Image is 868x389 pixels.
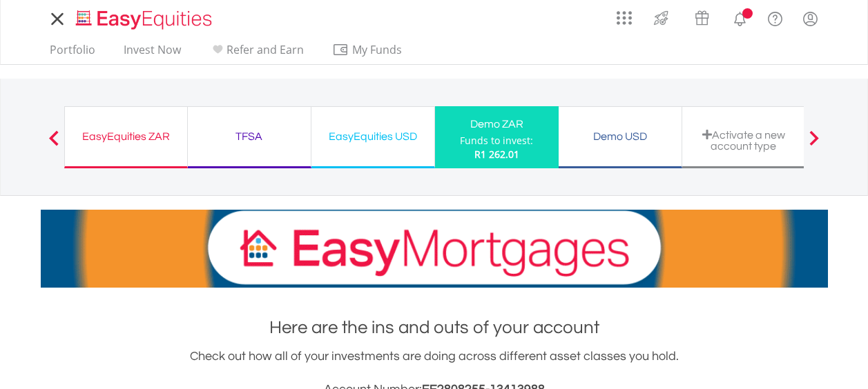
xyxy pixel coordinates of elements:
[196,127,302,146] div: TFSA
[691,129,797,152] div: Activate a new account type
[226,42,304,57] span: Refer and Earn
[332,41,423,59] span: My Funds
[608,3,641,26] a: AppsGrid
[73,127,179,146] div: EasyEquities ZAR
[70,3,218,31] a: Home page
[204,43,309,64] a: Refer and Earn
[41,210,828,288] img: EasyMortage Promotion Banner
[41,315,828,340] h1: Here are the ins and outs of your account
[460,134,533,148] div: Funds to invest:
[758,3,793,31] a: FAQ's and Support
[682,3,722,29] a: Vouchers
[73,8,218,31] img: EasyEquities_Logo.png
[617,10,632,26] img: grid-menu-icon.svg
[320,127,426,146] div: EasyEquities USD
[443,114,550,134] div: Demo ZAR
[118,43,186,64] a: Invest Now
[722,3,758,31] a: Notifications
[44,43,101,64] a: Portfolio
[691,7,713,29] img: vouchers-v2.svg
[793,3,828,34] a: My Profile
[567,127,673,146] div: Demo USD
[474,148,519,161] span: R1 262.01
[650,7,673,29] img: thrive-v2.svg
